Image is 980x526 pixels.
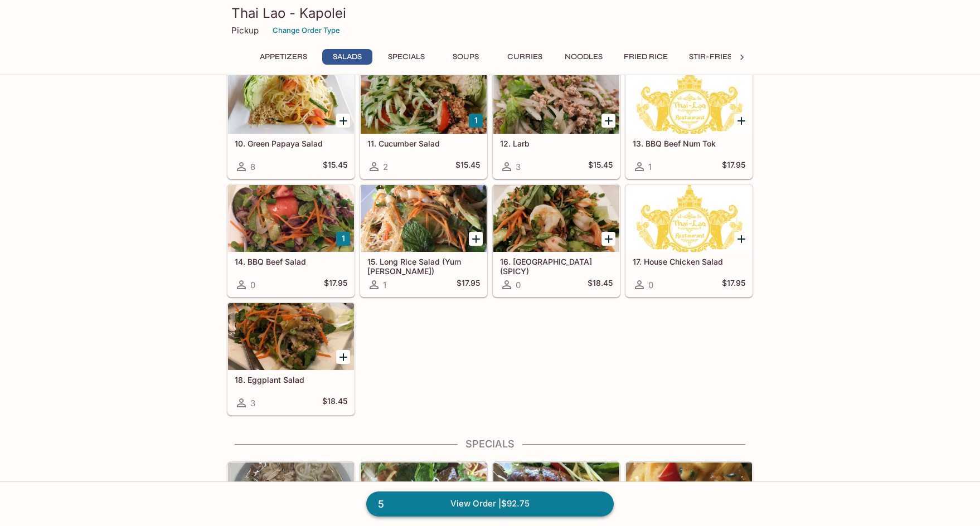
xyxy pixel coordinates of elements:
button: Stir-Fries [683,49,738,65]
a: 13. BBQ Beef Num Tok1$17.95 [625,66,753,179]
div: 12. Larb [493,67,619,134]
div: 18. Eggplant Salad [228,303,354,370]
div: 14. BBQ Beef Salad [228,185,354,252]
button: Soups [440,49,491,65]
button: Add 14. BBQ Beef Salad [336,232,350,246]
div: 10. Green Papaya Salad [228,67,354,134]
span: 8 [250,162,255,172]
h5: $17.95 [722,160,745,173]
span: 5 [371,496,391,512]
h5: 10. Green Papaya Salad [235,139,347,148]
h5: $15.45 [455,160,480,173]
div: 11. Cucumber Salad [361,67,487,134]
h3: Thai Lao - Kapolei [231,4,749,22]
a: 17. House Chicken Salad0$17.95 [625,184,753,297]
h5: 14. BBQ Beef Salad [235,257,347,266]
button: Add 10. Green Papaya Salad [336,114,350,128]
a: 16. [GEOGRAPHIC_DATA] (SPICY)0$18.45 [493,184,620,297]
div: 16. Basil Shrimp Salad (SPICY) [493,185,619,252]
a: 14. BBQ Beef Salad0$17.95 [227,184,355,297]
a: 11. Cucumber Salad2$15.45 [360,66,487,179]
button: Add 13. BBQ Beef Num Tok [734,114,748,128]
span: 3 [250,398,255,408]
a: 12. Larb3$15.45 [493,66,620,179]
h5: $17.95 [324,278,347,291]
div: 13. BBQ Beef Num Tok [626,67,752,134]
h5: 15. Long Rice Salad (Yum [PERSON_NAME]) [367,257,480,275]
h5: 12. Larb [500,139,613,148]
h5: 13. BBQ Beef Num Tok [633,139,745,148]
span: 3 [516,162,521,172]
h4: Specials [227,438,753,450]
span: 0 [648,280,653,290]
div: 15. Long Rice Salad (Yum Woon Sen) [361,185,487,252]
span: 1 [648,162,652,172]
a: 18. Eggplant Salad3$18.45 [227,303,355,415]
h5: 11. Cucumber Salad [367,139,480,148]
button: Fried Rice [618,49,674,65]
h5: $18.45 [322,396,347,410]
span: 1 [383,280,386,290]
h5: $15.45 [588,160,613,173]
a: 15. Long Rice Salad (Yum [PERSON_NAME])1$17.95 [360,184,487,297]
button: Add 17. House Chicken Salad [734,232,748,246]
a: 5View Order |$92.75 [366,491,614,516]
h5: $17.95 [457,278,480,291]
button: Curries [499,49,550,65]
h5: 18. Eggplant Salad [235,375,347,384]
h5: $18.45 [588,278,613,291]
span: 0 [250,280,255,290]
button: Add 11. Cucumber Salad [469,114,483,128]
a: 10. Green Papaya Salad8$15.45 [227,66,355,179]
h5: 16. [GEOGRAPHIC_DATA] (SPICY) [500,257,613,275]
div: 17. House Chicken Salad [626,185,752,252]
button: Noodles [559,49,609,65]
button: Salads [322,49,372,65]
button: Add 12. Larb [601,114,615,128]
button: Add 16. Basil Shrimp Salad (SPICY) [601,232,615,246]
h5: 17. House Chicken Salad [633,257,745,266]
span: 2 [383,162,388,172]
p: Pickup [231,25,259,36]
span: 0 [516,280,521,290]
button: Appetizers [254,49,313,65]
button: Add 18. Eggplant Salad [336,350,350,364]
button: Change Order Type [268,22,345,39]
button: Specials [381,49,431,65]
h5: $15.45 [323,160,347,173]
h5: $17.95 [722,278,745,291]
button: Add 15. Long Rice Salad (Yum Woon Sen) [469,232,483,246]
